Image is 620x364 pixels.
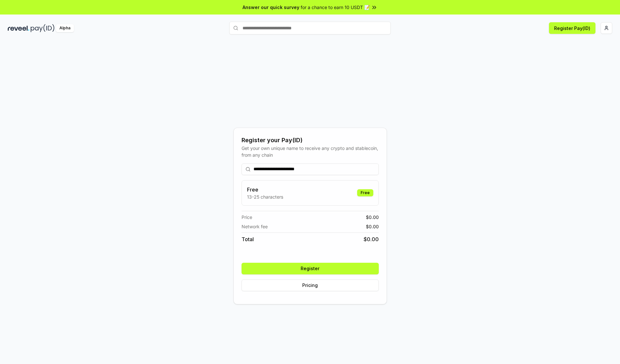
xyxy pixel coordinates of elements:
[366,223,379,230] span: $ 0.00
[242,223,268,230] span: Network fee
[549,22,595,34] button: Register Pay(ID)
[242,136,379,145] div: Register your Pay(ID)
[242,235,254,243] span: Total
[301,4,370,11] span: for a chance to earn 10 USDT 📝
[8,24,29,32] img: reveel_dark
[243,4,299,11] span: Answer our quick survey
[242,263,379,274] button: Register
[364,235,379,243] span: $ 0.00
[56,24,74,32] div: Alpha
[242,280,379,291] button: Pricing
[247,193,283,200] p: 13-25 characters
[357,189,373,196] div: Free
[366,214,379,221] span: $ 0.00
[242,214,252,221] span: Price
[247,186,283,193] h3: Free
[242,145,379,158] div: Get your own unique name to receive any crypto and stablecoin, from any chain
[31,24,55,32] img: pay_id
